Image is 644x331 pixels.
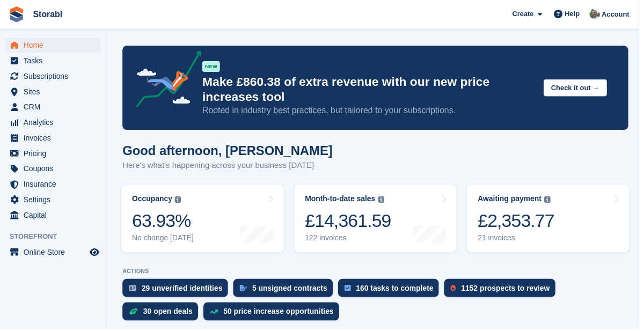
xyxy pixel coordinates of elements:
a: 30 open deals [123,305,205,328]
img: Peter Moxon [594,9,605,19]
a: menu [5,209,101,224]
span: Analytics [24,116,88,131]
img: icon-info-grey-7440780725fd019a000dd9b08b2336e03edf1995a4989e88bcd33f0948082b44.svg [381,198,387,204]
div: 122 invoices [308,236,394,245]
a: Storabl [29,5,67,23]
a: menu [5,116,101,131]
img: prospect-51fa495bee0391a8d652442698ab0144808aea92771e9ea1ae160a38d050c398.svg [454,287,459,293]
span: Home [24,38,88,53]
h1: Good afternoon, [PERSON_NAME] [123,144,335,159]
a: menu [5,247,101,262]
div: No change [DATE] [133,236,195,245]
span: Sites [24,85,88,100]
img: verify_identity-adf6edd0f0f0b5bbfe63781bf79b02c33cf7c696d77639b501bdc392416b5a36.svg [130,287,137,293]
div: 29 unverified identities [143,286,224,295]
span: Account [606,9,634,20]
span: Capital [24,209,88,224]
a: menu [5,85,101,100]
span: CRM [24,100,88,115]
img: price-adjustments-announcement-icon-8257ccfd72463d97f412b2fc003d46551f7dbcb40ab6d574587a9cd5c0d94... [128,51,203,112]
a: menu [5,100,101,115]
span: Create [516,9,538,19]
span: Online Store [24,247,88,262]
span: Subscriptions [24,69,88,84]
img: task-75834270c22a3079a89374b754ae025e5fb1db73e45f91037f5363f120a921f8.svg [347,287,354,293]
a: Month-to-date sales £14,361.59 122 invoices [297,186,460,254]
a: menu [5,131,101,146]
a: Occupancy 63.93% No change [DATE] [122,186,286,254]
a: 5 unsigned contracts [235,281,341,305]
button: Check it out → [548,80,612,98]
a: 1152 prospects to review [448,281,565,305]
a: menu [5,54,101,69]
div: 50 price increase opportunities [225,310,336,318]
div: Occupancy [133,196,173,205]
a: menu [5,163,101,178]
span: Coupons [24,163,88,178]
a: Preview store [89,248,101,261]
p: ACTIONS [123,270,633,277]
p: Make £860.38 of extra revenue with our new price increases tool [204,75,539,106]
span: Tasks [24,54,88,69]
a: 160 tasks to complete [341,281,448,305]
img: contract_signature_icon-13c848040528278c33f63329250d36e43548de30e8caae1d1a13099fd9432cc5.svg [241,287,249,293]
div: 1152 prospects to review [465,286,554,295]
span: Storefront [10,233,107,244]
div: 21 invoices [481,236,559,245]
span: Help [569,9,584,19]
img: stora-icon-8386f47178a22dfd0bd8f6a31ec36ba5ce8667c1dd55bd0f319d3a0aa187defe.svg [9,6,25,23]
div: £2,353.77 [481,211,559,233]
img: deal-1b604bf984904fb50ccaf53a9ad4b4a5d6e5aea283cecdc64d6e3604feb123c2.svg [130,310,139,318]
div: NEW [204,62,222,72]
span: Settings [24,194,88,209]
a: menu [5,194,101,209]
img: icon-info-grey-7440780725fd019a000dd9b08b2336e03edf1995a4989e88bcd33f0948082b44.svg [548,198,555,204]
div: 160 tasks to complete [359,286,437,295]
a: menu [5,178,101,193]
img: icon-info-grey-7440780725fd019a000dd9b08b2336e03edf1995a4989e88bcd33f0948082b44.svg [176,198,182,204]
span: Insurance [24,178,88,193]
div: Awaiting payment [481,196,546,205]
a: menu [5,147,101,162]
a: menu [5,38,101,53]
div: 30 open deals [144,310,194,318]
span: Pricing [24,147,88,162]
a: Awaiting payment £2,353.77 21 invoices [471,186,634,254]
div: £14,361.59 [308,211,394,233]
span: Invoices [24,131,88,146]
div: 5 unsigned contracts [254,286,330,295]
div: Month-to-date sales [308,196,378,205]
div: 63.93% [133,211,195,233]
p: Rooted in industry best practices, but tailored to your subscriptions. [204,106,539,117]
a: menu [5,69,101,84]
img: price_increase_opportunities-93ffe204e8149a01c8c9dc8f82e8f89637d9d84a8eef4429ea346261dce0b2c0.svg [211,312,220,317]
a: 29 unverified identities [123,281,235,305]
p: Here's what's happening across your business [DATE] [123,160,335,173]
a: 50 price increase opportunities [205,305,347,328]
